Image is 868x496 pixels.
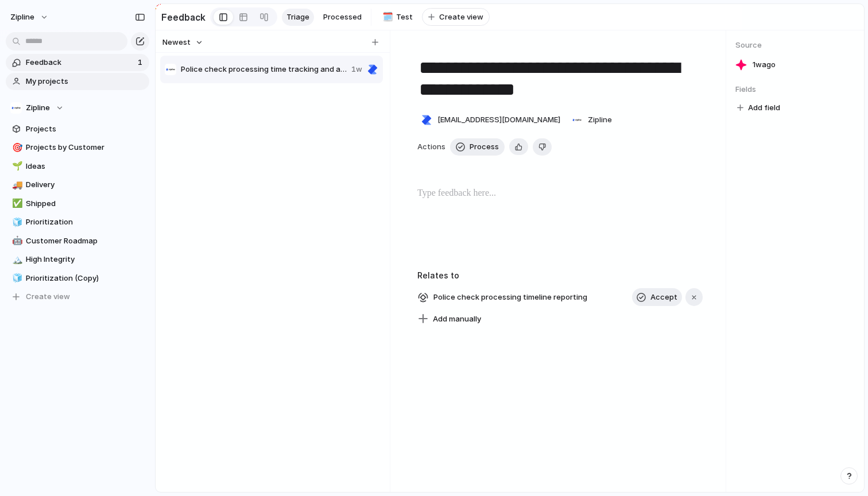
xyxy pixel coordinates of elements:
button: [EMAIL_ADDRESS][DOMAIN_NAME] [417,111,563,129]
button: 🌱 [10,161,22,172]
span: Shipped [26,198,145,210]
a: 🧊Prioritization [6,214,149,231]
span: Process [470,141,499,153]
button: 🏔️ [10,254,22,265]
a: 🌱Ideas [6,158,149,175]
button: 🤖 [10,235,22,247]
button: 🧊 [10,273,22,284]
h3: Relates to [417,269,703,281]
div: 🧊 [12,272,20,285]
div: 🎯 [12,141,20,154]
span: [EMAIL_ADDRESS][DOMAIN_NAME] [437,114,560,126]
span: Test [396,11,413,23]
span: Create view [439,11,483,23]
span: Actions [417,141,445,153]
button: Add manually [413,311,486,327]
button: Add field [735,100,782,115]
span: Feedback [26,57,134,68]
button: Delete [533,138,552,156]
div: 🚚 [12,179,20,192]
a: 🚚Delivery [6,176,149,193]
span: zipline [10,11,34,23]
div: 🤖 [12,234,20,247]
span: Add field [748,102,780,114]
h2: Feedback [161,10,206,24]
button: zipline [5,8,55,26]
span: Zipline [26,102,50,114]
div: ✅ [12,197,20,210]
a: Processed [319,9,366,26]
button: Accept [632,288,682,307]
button: 🗓️ [381,11,392,23]
button: Zipline [6,99,149,117]
a: 🗓️Test [376,9,417,26]
a: 🧊Prioritization (Copy) [6,270,149,287]
span: Create view [26,291,70,303]
button: Zipline [568,111,615,129]
div: 🧊 [12,216,20,229]
a: ✅Shipped [6,195,149,212]
span: Prioritization (Copy) [26,273,145,284]
button: 🎯 [10,142,22,153]
div: 🌱 [12,160,20,173]
span: Zipline [588,114,612,126]
a: 🤖Customer Roadmap [6,232,149,250]
span: Ideas [26,161,145,172]
a: Triage [282,9,314,26]
span: My projects [26,76,145,87]
button: Create view [6,288,149,305]
a: Feedback1 [6,54,149,71]
button: ✅ [10,198,22,210]
button: Create view [422,8,490,26]
button: 🚚 [10,179,22,191]
a: 🏔️High Integrity [6,251,149,268]
span: Projects by Customer [26,142,145,153]
span: Add manually [433,313,481,325]
div: 🗓️ [382,10,390,24]
a: Projects [6,121,149,138]
span: Police check processing time tracking and alerts [181,64,347,75]
span: Customer Roadmap [26,235,145,247]
span: Prioritization [26,216,145,228]
span: 1w [351,64,362,75]
span: Newest [162,37,191,48]
button: Process [450,138,505,156]
span: Delivery [26,179,145,191]
span: Fields [735,84,855,95]
span: Accept [650,292,677,303]
span: Processed [323,11,362,23]
button: Newest [161,35,205,50]
span: Triage [286,11,309,23]
span: Projects [26,123,145,135]
div: 🏔️ [12,253,20,266]
a: 🎯Projects by Customer [6,139,149,156]
a: My projects [6,73,149,90]
span: High Integrity [26,254,145,265]
button: 🧊 [10,216,22,228]
span: Source [735,40,855,51]
span: 1w ago [753,59,776,71]
span: Police check processing timeline reporting [430,289,591,305]
span: 1 [138,57,145,68]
